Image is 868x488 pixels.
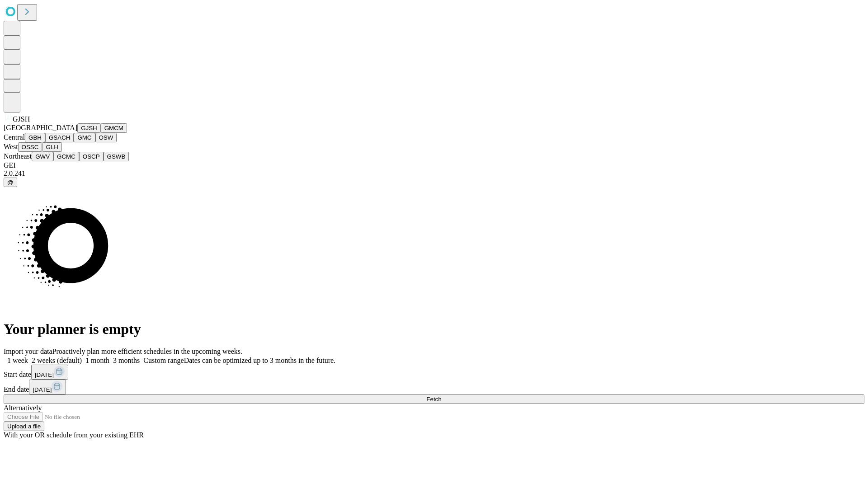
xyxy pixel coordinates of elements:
[4,394,864,404] button: Fetch
[25,133,45,142] button: GBH
[4,152,32,160] span: Northeast
[77,123,101,133] button: GJSH
[32,152,53,161] button: GWV
[95,133,117,142] button: OSW
[42,142,61,152] button: GLH
[4,133,25,141] span: Central
[53,152,79,161] button: GCMC
[35,371,54,378] span: [DATE]
[4,169,864,178] div: 2.0.241
[32,357,82,364] span: 2 weeks (default)
[4,143,18,150] span: West
[4,321,864,338] h1: Your planner is empty
[52,347,242,355] span: Proactively plan more efficient schedules in the upcoming weeks.
[4,178,17,187] button: @
[18,142,42,152] button: OSSC
[4,161,864,169] div: GEI
[184,357,335,364] span: Dates can be optimized up to 3 months in the future.
[4,365,864,380] div: Start date
[4,124,77,131] span: [GEOGRAPHIC_DATA]
[74,133,95,142] button: GMC
[426,396,441,403] span: Fetch
[143,357,184,364] span: Custom range
[4,347,52,355] span: Import your data
[33,386,52,393] span: [DATE]
[7,357,28,364] span: 1 week
[104,152,129,161] button: GSWB
[7,179,14,186] span: @
[31,365,68,380] button: [DATE]
[29,380,66,394] button: [DATE]
[4,404,42,412] span: Alternatively
[113,357,140,364] span: 3 months
[101,123,127,133] button: GMCM
[4,422,44,431] button: Upload a file
[4,431,144,439] span: With your OR schedule from your existing EHR
[4,380,864,394] div: End date
[13,115,30,123] span: GJSH
[85,357,109,364] span: 1 month
[79,152,104,161] button: OSCP
[45,133,74,142] button: GSACH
